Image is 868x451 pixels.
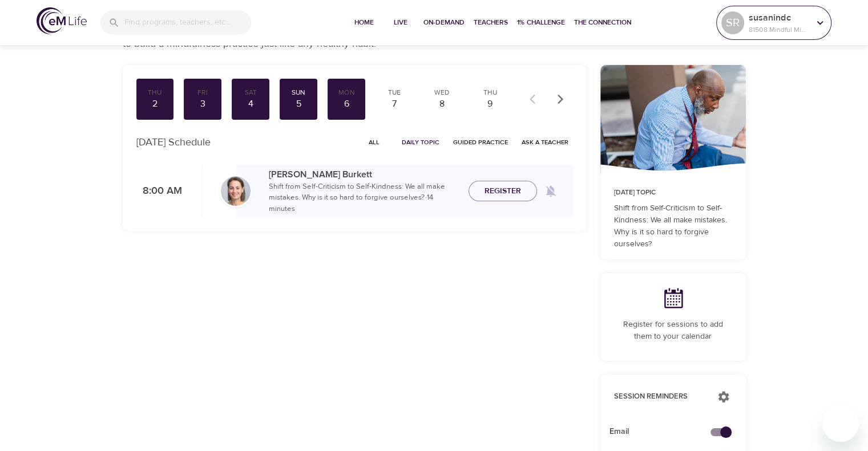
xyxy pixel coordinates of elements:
[822,405,859,442] iframe: Button to launch messaging window
[749,11,809,25] p: susanindc
[136,135,211,150] p: [DATE] Schedule
[356,133,393,151] button: All
[453,137,508,148] span: Guided Practice
[574,17,631,29] span: The Connection
[387,17,414,29] span: Live
[537,177,564,205] span: Remind me when a class goes live every Sunday at 8:00 AM
[517,133,573,151] button: Ask a Teacher
[397,133,444,151] button: Daily Topic
[380,97,409,111] div: 7
[614,319,732,343] p: Register for sessions to add them to your calendar
[517,17,565,29] span: 1% Challenge
[614,202,732,250] p: Shift from Self-Criticism to Self-Kindness: We all make mistakes. Why is it so hard to forgive ou...
[474,17,508,29] span: Teachers
[236,97,265,111] div: 4
[284,97,313,111] div: 5
[350,17,378,29] span: Home
[284,88,313,97] div: Sun
[361,137,388,148] span: All
[721,11,744,34] div: SR
[402,137,439,148] span: Daily Topic
[332,88,361,97] div: Mon
[136,184,182,199] p: 8:00 AM
[124,10,251,35] input: Find programs, teachers, etc...
[380,88,409,97] div: Tue
[428,97,457,111] div: 8
[332,97,361,111] div: 6
[141,88,169,97] div: Thu
[609,426,718,438] span: Email
[269,168,459,181] p: [PERSON_NAME] Burkett
[614,391,706,403] p: Session Reminders
[37,7,87,34] img: logo
[469,181,537,202] button: Register
[141,97,169,111] div: 2
[423,17,465,29] span: On-Demand
[269,181,459,215] p: Shift from Self-Criticism to Self-Kindness: We all make mistakes. Why is it so hard to forgive ou...
[221,176,251,206] img: Deanna_Burkett-min.jpg
[188,97,217,111] div: 3
[476,88,504,97] div: Thu
[476,97,504,111] div: 9
[485,184,521,198] span: Register
[449,133,512,151] button: Guided Practice
[188,88,217,97] div: Fri
[614,188,732,198] p: [DATE] Topic
[428,88,457,97] div: Wed
[236,88,265,97] div: Sat
[749,25,809,35] p: 81508 Mindful Minutes
[522,137,568,148] span: Ask a Teacher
